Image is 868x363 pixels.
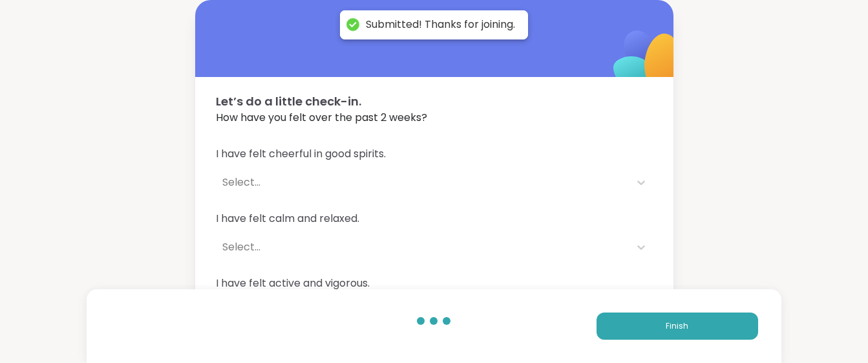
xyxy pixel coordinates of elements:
span: I have felt active and vigorous. [216,276,653,291]
span: Let’s do a little check-in. [216,93,653,110]
div: Select... [222,239,623,255]
span: How have you felt over the past 2 weeks? [216,110,653,126]
div: Select... [222,175,623,190]
span: I have felt cheerful in good spirits. [216,146,653,162]
div: Submitted! Thanks for joining. [366,18,515,32]
span: Finish [666,320,688,332]
button: Finish [597,313,758,340]
span: I have felt calm and relaxed. [216,211,653,226]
